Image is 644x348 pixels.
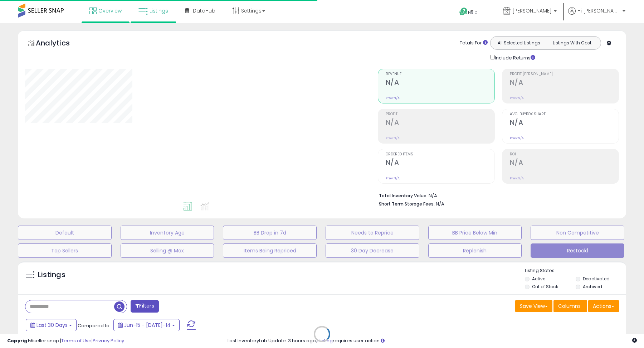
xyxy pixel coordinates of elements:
small: Prev: N/A [386,176,400,180]
span: Avg. Buybox Share [510,112,619,116]
h5: Analytics [36,38,84,50]
small: Prev: N/A [386,96,400,100]
span: Profit [PERSON_NAME] [510,72,619,76]
div: Totals For [460,40,488,47]
button: Needs to Reprice [326,226,419,240]
small: Prev: N/A [510,96,524,100]
span: Hi [PERSON_NAME] [577,7,620,14]
li: N/A [379,191,614,199]
span: Listings [150,7,168,14]
small: Prev: N/A [386,136,400,140]
button: BB Drop in 7d [223,226,317,240]
small: Prev: N/A [510,176,524,180]
button: Top Sellers [18,243,112,258]
button: Items Being Repriced [223,243,317,258]
span: DataHub [193,7,215,14]
h2: N/A [386,159,494,168]
span: [PERSON_NAME] [512,7,552,14]
strong: Copyright [7,337,33,344]
span: Profit [386,112,494,116]
span: Overview [98,7,122,14]
h2: N/A [386,78,494,88]
button: Non Competitive [531,226,624,240]
button: Inventory Age [121,226,214,240]
button: Listings With Cost [545,38,599,48]
span: Ordered Items [386,153,494,156]
h2: N/A [510,119,619,128]
a: Hi [PERSON_NAME] [568,7,625,23]
div: Include Returns [485,53,544,62]
h2: N/A [510,78,619,88]
i: Get Help [459,7,468,16]
button: 30 Day Decrease [326,243,419,258]
button: BB Price Below Min [428,226,522,240]
div: seller snap | | [7,338,124,344]
a: Help [454,2,492,23]
button: Restock1 [531,243,624,258]
small: Prev: N/A [510,136,524,140]
b: Total Inventory Value: [379,193,428,199]
button: Replenish [428,243,522,258]
span: ROI [510,153,619,156]
button: All Selected Listings [492,38,546,48]
button: Selling @ Max [121,243,214,258]
button: Default [18,226,112,240]
h2: N/A [510,159,619,168]
h2: N/A [386,119,494,128]
b: Short Term Storage Fees: [379,201,435,207]
span: N/A [436,200,444,207]
span: Revenue [386,72,494,76]
span: Help [468,9,478,15]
